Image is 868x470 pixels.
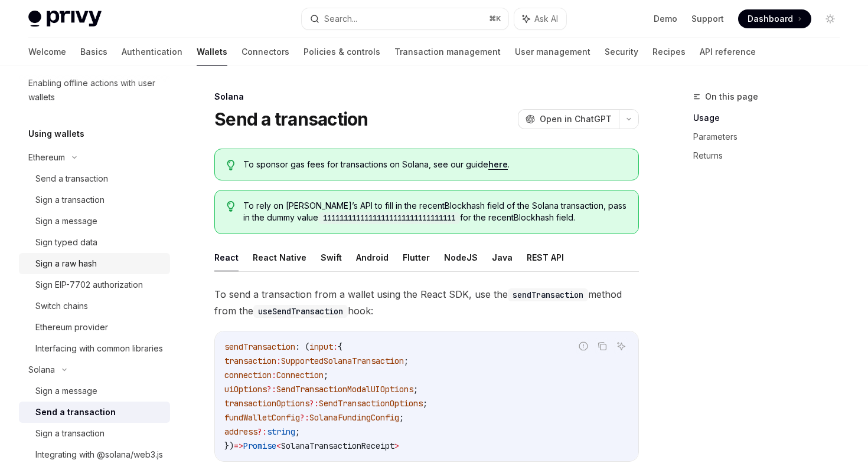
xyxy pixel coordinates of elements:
[700,38,756,66] a: API reference
[224,341,295,352] span: sendTransaction
[35,320,108,334] div: Ethereum provider
[19,253,170,274] a: Sign a raw hash
[122,38,182,66] a: Authentication
[224,426,257,437] span: address
[214,109,368,130] h1: Send a transaction
[338,341,342,352] span: {
[693,109,849,127] a: Usage
[224,398,309,409] span: transactionOptions
[324,12,357,26] div: Search...
[214,286,639,319] span: To send a transaction from a wallet using the React SDK, use the method from the hook:
[276,441,281,451] span: <
[19,402,170,423] a: Send a transaction
[748,13,793,25] span: Dashboard
[35,278,143,292] div: Sign EIP-7702 authorization
[333,341,338,352] span: :
[19,423,170,444] a: Sign a transaction
[605,38,638,66] a: Security
[35,405,116,419] div: Send a transaction
[309,412,399,423] span: SolanaFundingConfig
[35,299,88,313] div: Switch chains
[224,356,276,366] span: transaction
[276,356,281,366] span: :
[300,412,309,423] span: ?:
[534,13,558,25] span: Ask AI
[243,441,276,451] span: Promise
[821,9,840,28] button: Toggle dark mode
[319,398,423,409] span: SendTransactionOptions
[35,448,163,462] div: Integrating with @solana/web3.js
[19,168,170,189] a: Send a transaction
[652,38,686,66] a: Recipes
[35,193,105,207] div: Sign a transaction
[35,341,163,356] div: Interfacing with common libraries
[595,338,610,354] button: Copy the contents from the code block
[19,317,170,338] a: Ethereum provider
[693,127,849,146] a: Parameters
[654,13,677,25] a: Demo
[691,13,724,25] a: Support
[404,356,409,366] span: ;
[19,73,170,108] a: Enabling offline actions with user wallets
[227,201,235,212] svg: Tip
[614,338,629,354] button: Ask AI
[413,384,418,395] span: ;
[253,305,348,318] code: useSendTransaction
[28,11,102,27] img: light logo
[515,38,590,66] a: User management
[242,38,289,66] a: Connectors
[19,189,170,211] a: Sign a transaction
[19,380,170,402] a: Sign a message
[224,384,267,395] span: uiOptions
[423,398,428,409] span: ;
[324,370,328,380] span: ;
[197,38,227,66] a: Wallets
[281,356,404,366] span: SupportedSolanaTransaction
[35,172,108,186] div: Send a transaction
[272,370,276,380] span: :
[35,235,97,249] div: Sign typed data
[508,288,588,301] code: sendTransaction
[444,244,478,271] button: NodeJS
[738,9,811,28] a: Dashboard
[224,370,272,380] span: connection
[527,244,564,271] button: REST API
[488,159,508,170] a: here
[19,338,170,359] a: Interfacing with common libraries
[224,441,234,451] span: })
[234,441,243,451] span: =>
[243,159,626,170] span: To sponsor gas fees for transactions on Solana, see our guide .
[28,76,163,104] div: Enabling offline actions with user wallets
[80,38,107,66] a: Basics
[309,398,319,409] span: ?:
[276,384,413,395] span: SendTransactionModalUIOptions
[35,426,105,441] div: Sign a transaction
[321,244,342,271] button: Swift
[276,370,324,380] span: Connection
[19,295,170,317] a: Switch chains
[214,244,239,271] button: React
[399,412,404,423] span: ;
[28,127,84,141] h5: Using wallets
[19,211,170,232] a: Sign a message
[302,8,508,29] button: Search...⌘K
[394,38,501,66] a: Transaction management
[267,384,276,395] span: ?:
[253,244,306,271] button: React Native
[28,38,66,66] a: Welcome
[492,244,513,271] button: Java
[243,200,626,224] span: To rely on [PERSON_NAME]’s API to fill in the recentBlockhash field of the Solana transaction, pa...
[19,232,170,253] a: Sign typed data
[693,146,849,165] a: Returns
[356,244,389,271] button: Android
[489,14,501,24] span: ⌘ K
[267,426,295,437] span: string
[35,257,97,271] div: Sign a raw hash
[257,426,267,437] span: ?:
[35,384,97,398] div: Sign a message
[214,91,639,103] div: Solana
[295,426,300,437] span: ;
[318,212,460,224] code: 11111111111111111111111111111111
[705,90,758,104] span: On this page
[304,38,380,66] a: Policies & controls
